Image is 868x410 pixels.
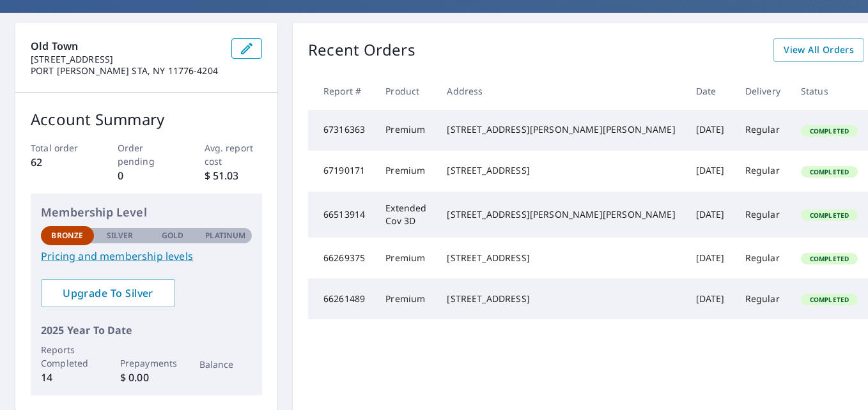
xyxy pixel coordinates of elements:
th: Delivery [735,72,791,110]
p: Account Summary [31,108,262,131]
a: Pricing and membership levels [41,248,252,264]
p: 0 [118,168,176,183]
td: [DATE] [686,238,735,278]
p: Membership Level [41,204,252,221]
td: Extended Cov 3D [375,192,437,238]
p: old town [31,38,221,54]
td: [DATE] [686,151,735,192]
td: Premium [375,110,437,151]
p: Balance [199,358,252,371]
p: 14 [41,370,94,385]
span: Completed [802,254,856,263]
p: Bronze [51,230,83,241]
p: Prepayments [120,356,173,370]
td: [DATE] [686,110,735,151]
span: Completed [802,295,856,304]
p: Order pending [118,141,176,168]
p: Total order [31,141,89,155]
td: 66513914 [308,192,375,238]
p: Reports Completed [41,343,94,370]
p: $ 51.03 [205,168,263,183]
td: [DATE] [686,192,735,238]
td: Regular [735,238,791,278]
td: Regular [735,110,791,151]
th: Status [791,72,868,110]
td: Premium [375,278,437,319]
div: [STREET_ADDRESS] [447,164,675,177]
p: Recent Orders [308,38,415,62]
td: Premium [375,151,437,192]
td: Regular [735,151,791,192]
p: Avg. report cost [205,141,263,168]
span: View All Orders [784,42,854,58]
div: [STREET_ADDRESS] [447,252,675,264]
th: Address [437,72,685,110]
td: 66269375 [308,238,375,278]
td: Regular [735,278,791,319]
div: [STREET_ADDRESS][PERSON_NAME][PERSON_NAME] [447,123,675,136]
th: Product [375,72,437,110]
p: Platinum [205,230,245,241]
th: Date [686,72,735,110]
th: Report # [308,72,375,110]
span: Completed [802,167,856,176]
td: 66261489 [308,278,375,319]
p: Gold [162,230,183,241]
td: Regular [735,192,791,238]
div: [STREET_ADDRESS][PERSON_NAME][PERSON_NAME] [447,208,675,221]
p: $ 0.00 [120,370,173,385]
span: Upgrade To Silver [51,286,165,300]
p: Silver [107,230,134,241]
a: Upgrade To Silver [41,279,175,307]
p: [STREET_ADDRESS] [31,54,221,65]
td: 67316363 [308,110,375,151]
span: Completed [802,126,856,135]
div: [STREET_ADDRESS] [447,292,675,305]
a: View All Orders [773,38,864,62]
p: PORT [PERSON_NAME] STA, NY 11776-4204 [31,65,221,77]
p: 2025 Year To Date [41,323,252,338]
td: Premium [375,238,437,278]
td: 67190171 [308,151,375,192]
td: [DATE] [686,278,735,319]
p: 62 [31,155,89,170]
span: Completed [802,211,856,220]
